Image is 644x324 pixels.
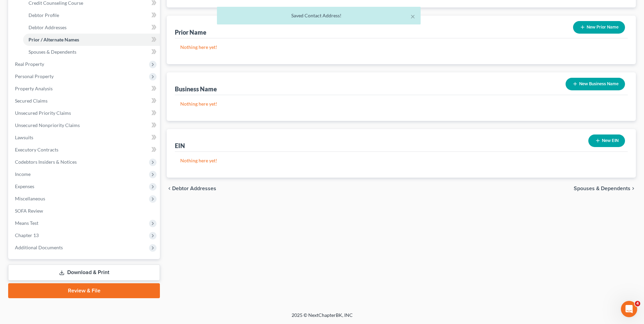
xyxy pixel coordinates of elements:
button: × [410,12,415,20]
div: Saved Contact Address! [222,12,415,19]
button: Spouses & Dependents chevron_right [574,186,636,191]
a: Spouses & Dependents [23,46,160,58]
span: Codebtors Insiders & Notices [15,159,77,165]
p: Nothing here yet! [180,44,622,51]
a: SOFA Review [10,205,160,217]
span: Spouses & Dependents [29,49,76,55]
a: Prior / Alternate Names [23,34,160,46]
span: Expenses [15,183,34,189]
span: Executory Contracts [15,147,58,152]
span: Property Analysis [15,86,53,91]
span: Miscellaneous [15,196,45,201]
span: Unsecured Priority Claims [15,110,71,116]
a: Property Analysis [10,83,160,95]
a: Executory Contracts [10,144,160,156]
i: chevron_right [630,186,636,191]
span: Additional Documents [15,245,63,250]
a: Unsecured Priority Claims [10,107,160,119]
iframe: Intercom live chat [621,301,637,317]
div: EIN [175,142,185,150]
span: SOFA Review [15,208,43,214]
div: Business Name [175,85,217,93]
span: Income [15,171,31,177]
span: Unsecured Nonpriority Claims [15,122,80,128]
button: chevron_left Debtor Addresses [167,186,216,191]
div: 2025 © NextChapterBK, INC [129,312,516,324]
span: Lawsuits [15,134,33,140]
div: Prior Name [175,28,206,36]
span: Personal Property [15,73,54,79]
i: chevron_left [167,186,172,191]
a: Download & Print [8,265,160,281]
span: Spouses & Dependents [574,186,630,191]
a: Secured Claims [10,95,160,107]
a: Unsecured Nonpriority Claims [10,119,160,131]
span: 4 [635,301,640,306]
button: New Business Name [566,78,625,90]
a: Lawsuits [10,131,160,144]
span: Chapter 13 [15,232,39,238]
span: Means Test [15,220,38,226]
span: Real Property [15,61,44,67]
span: Prior / Alternate Names [29,37,79,42]
span: Secured Claims [15,98,48,104]
p: Nothing here yet! [180,157,622,164]
p: Nothing here yet! [180,101,622,107]
span: Debtor Addresses [29,24,67,30]
a: Review & File [8,283,160,298]
button: New EIN [588,134,625,147]
span: Debtor Addresses [172,186,216,191]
